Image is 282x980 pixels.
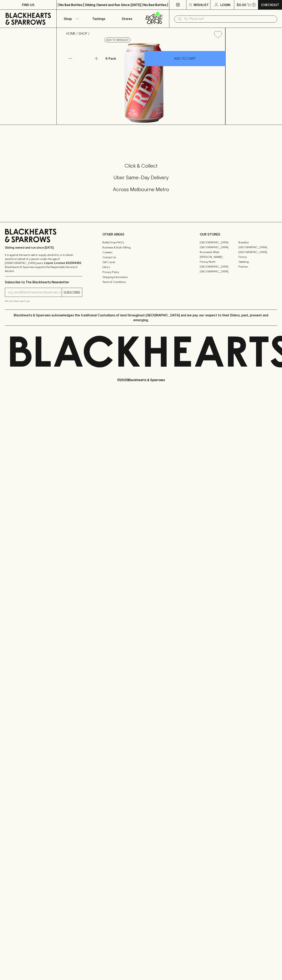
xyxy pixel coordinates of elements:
p: Checkout [261,2,279,7]
p: Blackhearts & Sparrows acknowledges the traditional Custodians of land throughout [GEOGRAPHIC_DAT... [8,313,274,322]
a: Privacy Policy [102,270,180,275]
a: [GEOGRAPHIC_DATA] [200,269,238,274]
p: OTHER AREAS [102,232,180,237]
button: ADD TO CART [145,51,225,66]
p: 0 [253,4,255,6]
button: Add to wishlist [104,38,131,42]
a: Fitzroy North [200,259,238,264]
p: Shop [64,16,72,21]
div: Call to action block [5,146,277,214]
h5: Across Melbourne Metro [5,186,277,193]
p: Login [220,2,230,7]
a: Careers [102,250,180,255]
p: 6 Pack [105,56,116,61]
p: SUBSCRIBE [63,290,80,295]
a: Braddon [238,240,277,245]
a: [PERSON_NAME] [200,254,238,259]
a: Shipping Information [102,275,180,279]
a: [GEOGRAPHIC_DATA] [200,245,238,250]
div: 6 Pack [104,54,144,63]
input: e.g. jane@blackheartsandsparrows.com.au [8,289,62,296]
p: Tastings [92,16,105,21]
a: Stores [113,10,141,28]
a: Business & Bulk Gifting [102,245,180,250]
a: Terms & Conditions [102,280,180,285]
a: [GEOGRAPHIC_DATA] [200,240,238,245]
a: SHOP [79,32,87,35]
img: 52208.png [63,41,225,125]
a: Tastings [85,10,113,28]
a: Gift Cards [102,260,180,265]
a: [GEOGRAPHIC_DATA] [238,245,277,250]
p: It is against the law to sell or supply alcohol to, or to obtain alcohol on behalf of a person un... [5,253,82,273]
a: FAQ's [102,265,180,270]
p: Sibling owned and run since [DATE] [5,246,82,250]
p: Wishlist [194,2,209,7]
a: Bottle Drop FAQ's [102,240,180,245]
p: Stores [122,16,132,21]
p: $0.00 [237,2,246,7]
a: Fitzroy [238,254,277,259]
a: HOME [66,32,76,35]
p: OUR STORES [200,232,277,237]
strong: Liquor License #32064953 [44,261,81,265]
a: [GEOGRAPHIC_DATA] [200,264,238,269]
a: [GEOGRAPHIC_DATA] [238,250,277,254]
button: SUBSCRIBE [62,288,82,297]
button: Add to wishlist [212,29,224,40]
p: Subscribe to The Blackhearts Newsletter [5,280,82,285]
h5: Uber Same-Day Delivery [5,174,277,181]
p: We will never spam you [5,299,82,303]
a: Prahran [238,264,277,269]
a: Contact Us [102,255,180,260]
a: Brunswick West [200,250,238,254]
button: Shop [57,10,85,28]
input: Try "Pinot noir" [184,16,274,22]
p: FIND US [22,2,34,7]
a: Geelong [238,259,277,264]
h5: Click & Collect [5,163,277,169]
p: ADD TO CART [174,56,196,61]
